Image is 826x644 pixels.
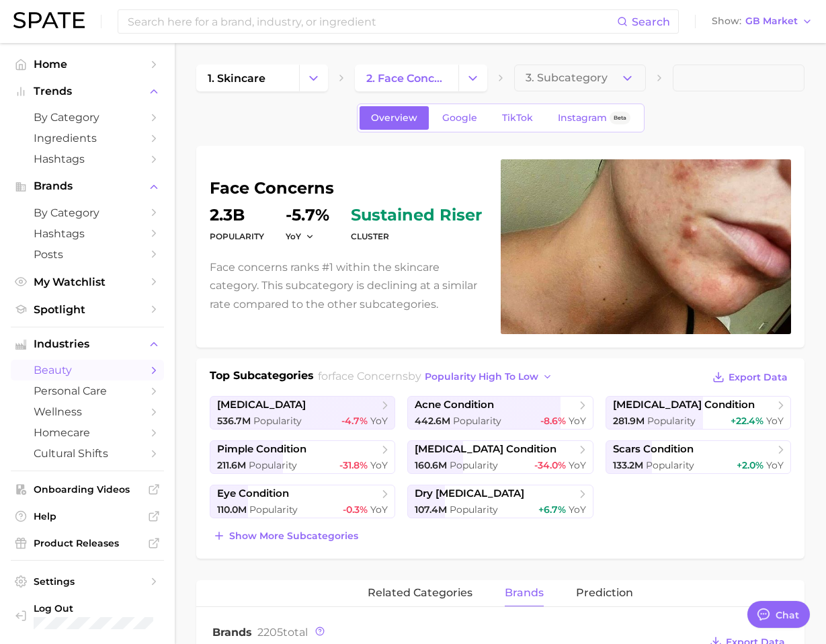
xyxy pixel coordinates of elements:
a: My Watchlist [11,272,164,292]
span: 133.2m [613,459,643,471]
span: 3. Subcategory [526,72,608,84]
span: Hashtags [34,227,141,240]
button: ShowGB Market [708,13,816,30]
span: My Watchlist [34,276,141,288]
span: Google [442,112,477,124]
span: Brands [212,626,252,639]
span: GB Market [745,17,798,25]
span: YoY [569,504,586,516]
a: Spotlight [11,299,164,320]
span: 2205 [257,626,283,639]
span: 107.4m [415,504,447,516]
a: pimple condition211.6m Popularity-31.8% YoY [210,440,395,474]
a: Settings [11,571,164,592]
span: related categories [368,587,472,599]
span: Product Releases [34,537,141,549]
span: eye condition [217,487,289,500]
span: YoY [766,415,784,427]
span: Help [34,510,141,522]
span: 281.9m [613,415,645,427]
span: [MEDICAL_DATA] [217,399,306,411]
span: Show [712,17,741,25]
span: -0.3% [343,504,368,516]
p: Face concerns ranks #1 within the skincare category. This subcategory is declining at a similar r... [210,258,485,313]
span: +22.4% [731,415,763,427]
span: YoY [286,231,301,242]
span: popularity high to low [425,371,538,383]
dd: 2.3b [210,207,264,223]
span: Home [34,58,141,71]
span: YoY [370,504,388,516]
span: Popularity [450,504,498,516]
span: TikTok [502,112,533,124]
a: eye condition110.0m Popularity-0.3% YoY [210,485,395,518]
span: Popularity [647,415,696,427]
span: by Category [34,111,141,124]
span: Posts [34,248,141,261]
a: Ingredients [11,128,164,149]
a: dry [MEDICAL_DATA]107.4m Popularity+6.7% YoY [407,485,593,518]
button: 3. Subcategory [514,65,646,91]
a: TikTok [491,106,544,130]
span: Popularity [646,459,694,471]
a: by Category [11,107,164,128]
span: cultural shifts [34,447,141,460]
a: [MEDICAL_DATA]536.7m Popularity-4.7% YoY [210,396,395,430]
button: Show more subcategories [210,526,362,545]
h1: face concerns [210,180,485,196]
span: [MEDICAL_DATA] condition [415,443,556,456]
span: Search [632,15,670,28]
span: Popularity [253,415,302,427]
a: Posts [11,244,164,265]
span: YoY [766,459,784,471]
span: YoY [569,459,586,471]
span: brands [505,587,544,599]
span: for by [318,370,556,383]
span: Popularity [453,415,501,427]
span: Settings [34,575,141,588]
button: Trends [11,81,164,102]
input: Search here for a brand, industry, or ingredient [126,10,617,33]
span: Brands [34,180,141,192]
a: Product Releases [11,533,164,553]
span: 160.6m [415,459,447,471]
button: popularity high to low [421,368,556,386]
dt: cluster [351,229,482,245]
span: acne condition [415,399,494,411]
span: scars condition [613,443,694,456]
span: Show more subcategories [229,530,358,542]
span: pimple condition [217,443,306,456]
span: Popularity [450,459,498,471]
button: Change Category [299,65,328,91]
span: Trends [34,85,141,97]
span: 536.7m [217,415,251,427]
h1: Top Subcategories [210,368,314,388]
button: YoY [286,231,315,242]
span: Ingredients [34,132,141,145]
span: 2. face concerns [366,72,446,85]
span: -4.7% [341,415,368,427]
a: by Category [11,202,164,223]
a: acne condition442.6m Popularity-8.6% YoY [407,396,593,430]
span: Onboarding Videos [34,483,141,495]
button: Export Data [709,368,791,387]
a: Onboarding Videos [11,479,164,499]
a: Help [11,506,164,526]
span: wellness [34,405,141,418]
span: 1. skincare [208,72,265,85]
span: Spotlight [34,303,141,316]
span: 110.0m [217,504,247,516]
span: [MEDICAL_DATA] condition [613,399,755,411]
a: 2. face concerns [355,65,458,91]
span: +6.7% [538,504,566,516]
span: -8.6% [540,415,566,427]
dt: Popularity [210,229,264,245]
span: personal care [34,385,141,397]
span: YoY [569,415,586,427]
a: beauty [11,360,164,380]
a: cultural shifts [11,443,164,464]
a: scars condition133.2m Popularity+2.0% YoY [606,440,791,474]
a: wellness [11,401,164,422]
a: [MEDICAL_DATA] condition281.9m Popularity+22.4% YoY [606,396,791,430]
a: Hashtags [11,149,164,169]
